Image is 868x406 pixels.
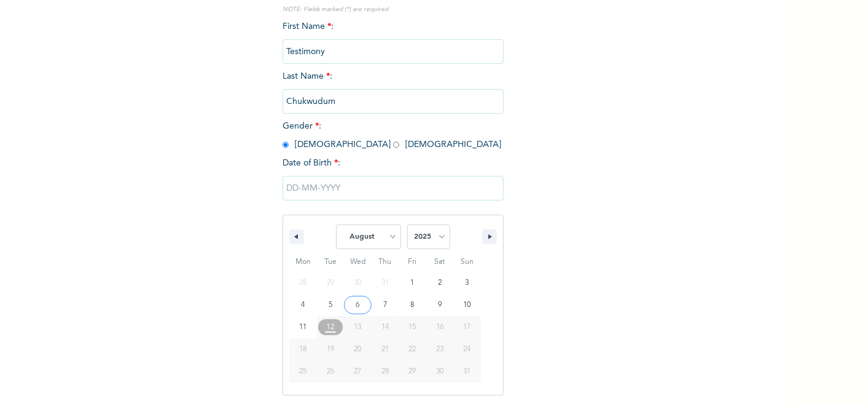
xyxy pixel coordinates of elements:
button: 7 [372,294,399,316]
span: First Name : [283,22,504,56]
button: 14 [372,316,399,338]
input: Enter your first name [283,39,504,64]
button: 29 [399,360,426,383]
span: 5 [329,294,332,316]
button: 6 [344,294,372,316]
button: 1 [399,272,426,294]
span: Sun [453,252,481,272]
button: 18 [289,338,317,360]
button: 9 [426,294,454,316]
span: 30 [436,360,444,383]
span: 31 [464,360,471,383]
button: 27 [344,360,372,383]
button: 26 [317,360,345,383]
button: 17 [453,316,481,338]
span: 2 [438,272,442,294]
span: Gender : [DEMOGRAPHIC_DATA] [DEMOGRAPHIC_DATA] [283,122,501,149]
button: 28 [372,360,399,383]
span: 13 [354,316,361,338]
span: 24 [464,338,471,360]
p: NOTE: Fields marked (*) are required [283,5,504,14]
span: 22 [409,338,416,360]
span: 23 [436,338,444,360]
button: 3 [453,272,481,294]
button: 15 [399,316,426,338]
span: 27 [354,360,361,383]
button: 23 [426,338,454,360]
button: 2 [426,272,454,294]
span: 21 [381,338,389,360]
span: Thu [372,252,399,272]
span: 11 [299,316,307,338]
span: 9 [438,294,442,316]
button: 10 [453,294,481,316]
button: 5 [317,294,345,316]
button: 11 [289,316,317,338]
button: 31 [453,360,481,383]
span: 18 [299,338,307,360]
button: 16 [426,316,454,338]
span: Date of Birth : [283,157,340,170]
span: 10 [464,294,471,316]
span: 25 [299,360,307,383]
button: 12 [317,316,345,338]
span: 19 [327,338,334,360]
span: 7 [383,294,387,316]
span: 15 [409,316,416,338]
span: 17 [464,316,471,338]
button: 21 [372,338,399,360]
span: 28 [381,360,389,383]
input: Enter your last name [283,89,504,114]
span: 6 [356,294,359,316]
button: 24 [453,338,481,360]
button: 4 [289,294,317,316]
button: 20 [344,338,372,360]
span: Tue [317,252,345,272]
span: Last Name : [283,72,504,106]
button: 13 [344,316,372,338]
span: 8 [411,294,415,316]
button: 8 [399,294,426,316]
span: 26 [327,360,334,383]
span: 29 [409,360,416,383]
span: Sat [426,252,454,272]
span: 20 [354,338,361,360]
span: Wed [344,252,372,272]
button: 25 [289,360,317,383]
button: 19 [317,338,345,360]
span: 1 [411,272,415,294]
span: Fri [399,252,426,272]
button: 22 [399,338,426,360]
button: 30 [426,360,454,383]
span: 16 [436,316,444,338]
span: Mon [289,252,317,272]
span: 3 [466,272,469,294]
span: 12 [326,316,335,338]
input: DD-MM-YYYY [283,176,504,201]
span: 14 [381,316,389,338]
span: 4 [301,294,305,316]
